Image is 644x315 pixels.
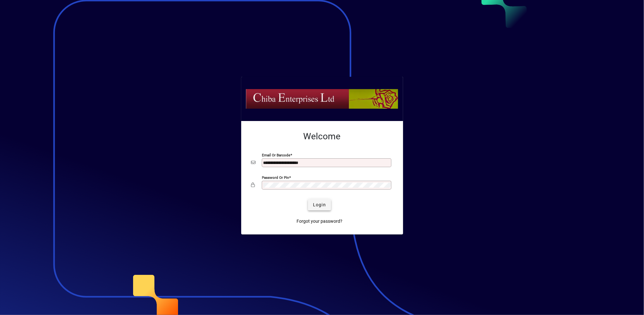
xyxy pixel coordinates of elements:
[251,131,393,142] h2: Welcome
[308,199,331,210] button: Login
[262,153,291,157] mat-label: Email or Barcode
[313,202,326,208] span: Login
[294,215,345,227] a: Forgot your password?
[297,218,342,225] span: Forgot your password?
[262,175,289,180] mat-label: Password or Pin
